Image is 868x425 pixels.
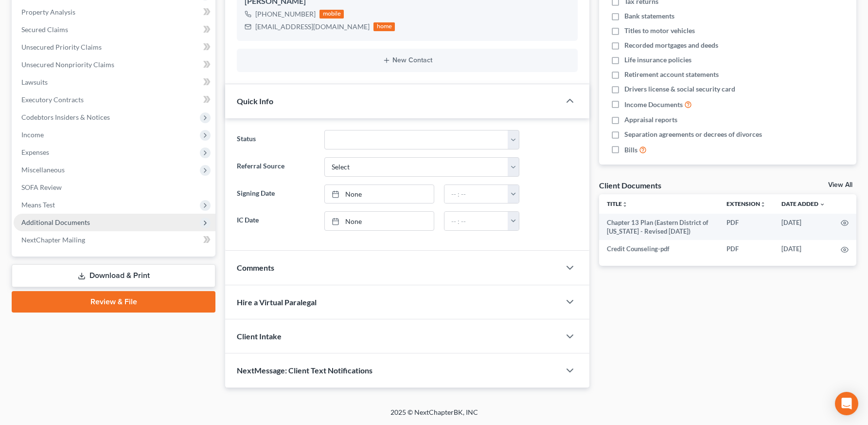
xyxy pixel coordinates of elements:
[21,78,48,86] span: Lawsuits
[624,55,691,65] span: Life insurance policies
[232,157,319,177] label: Referral Source
[237,263,274,272] span: Comments
[237,96,273,106] span: Quick Info
[622,202,628,207] i: unfold_more
[21,148,49,156] span: Expenses
[21,8,75,16] span: Property Analysis
[781,200,825,207] a: Date Added expand_more
[325,185,433,203] a: None
[12,264,215,287] a: Download & Print
[444,212,508,230] input: -- : --
[624,84,735,94] span: Drivers license & social security card
[819,202,825,207] i: expand_more
[237,332,282,341] span: Client Intake
[14,231,215,249] a: NextChapter Mailing
[14,74,215,91] a: Lawsuits
[774,214,833,240] td: [DATE]
[21,201,55,209] span: Means Test
[14,21,215,38] a: Secured Claims
[14,56,215,74] a: Unsecured Nonpriority Claims
[14,91,215,109] a: Executory Contracts
[245,56,570,64] button: New Contact
[624,26,695,36] span: Titles to motor vehicles
[624,70,719,79] span: Retirement account statements
[835,392,858,415] div: Open Intercom Messenger
[21,218,90,226] span: Additional Documents
[599,214,719,240] td: Chapter 13 Plan (Eastern District of [US_STATE] - Revised [DATE])
[774,240,833,258] td: [DATE]
[21,25,68,34] span: Secured Claims
[599,240,719,258] td: Credit Counseling-pdf
[444,185,508,203] input: -- : --
[624,100,683,110] span: Income Documents
[599,180,661,190] div: Client Documents
[828,182,852,188] a: View All
[325,212,433,230] a: None
[237,297,317,307] span: Hire a Virtual Paralegal
[12,291,215,313] a: Review & File
[624,40,718,50] span: Recorded mortgages and deeds
[232,211,319,231] label: IC Date
[14,179,215,196] a: SOFA Review
[21,166,65,174] span: Miscellaneous
[21,183,62,191] span: SOFA Review
[21,236,85,244] span: NextChapter Mailing
[157,407,711,425] div: 2025 © NextChapterBK, INC
[319,10,344,18] div: mobile
[21,60,114,69] span: Unsecured Nonpriority Claims
[373,22,395,31] div: home
[232,130,319,149] label: Status
[624,115,677,125] span: Appraisal reports
[624,145,638,155] span: Bills
[255,9,316,19] div: [PHONE_NUMBER]
[21,113,110,121] span: Codebtors Insiders & Notices
[760,202,766,207] i: unfold_more
[21,130,44,139] span: Income
[719,240,774,258] td: PDF
[237,366,372,375] span: NextMessage: Client Text Notifications
[726,200,766,207] a: Extensionunfold_more
[14,38,215,56] a: Unsecured Priority Claims
[607,200,628,207] a: Titleunfold_more
[232,185,319,204] label: Signing Date
[255,22,370,32] div: [EMAIL_ADDRESS][DOMAIN_NAME]
[719,214,774,240] td: PDF
[21,95,84,104] span: Executory Contracts
[624,129,762,139] span: Separation agreements or decrees of divorces
[14,3,215,21] a: Property Analysis
[624,11,674,21] span: Bank statements
[21,43,102,51] span: Unsecured Priority Claims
